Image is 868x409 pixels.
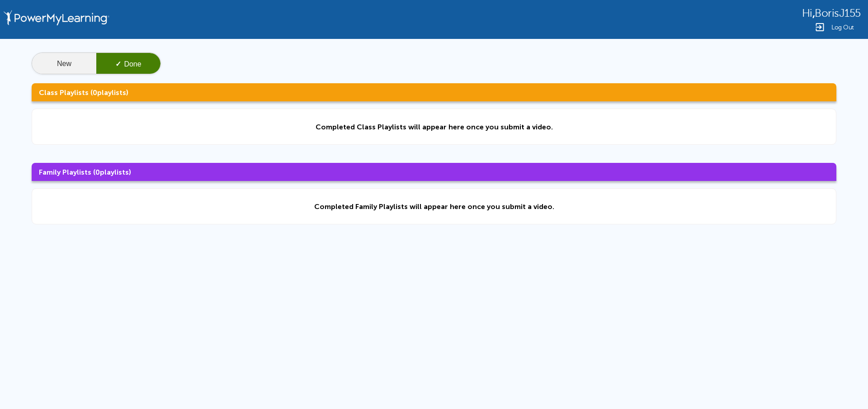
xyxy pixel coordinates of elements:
[96,53,160,75] button: ✓Done
[115,60,121,68] span: ✓
[316,123,553,131] div: Completed Class Playlists will appear here once you submit a video.
[93,88,97,97] span: 0
[831,24,854,31] span: Log Out
[32,53,96,75] button: New
[314,202,554,211] div: Completed Family Playlists will appear here once you submit a video.
[814,22,825,33] img: Logout Icon
[32,83,836,101] h3: Class Playlists ( playlists)
[32,163,836,181] h3: Family Playlists ( playlists)
[95,168,100,176] span: 0
[802,6,861,19] div: ,
[815,7,861,19] span: BorisJ155
[802,7,812,19] span: Hi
